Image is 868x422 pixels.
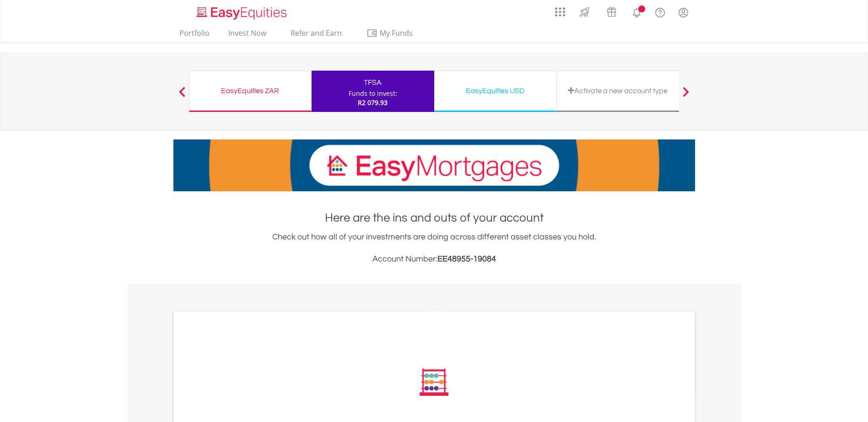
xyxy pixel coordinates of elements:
a: My Profile [672,2,695,22]
div: EasyEquities ZAR [195,84,306,97]
span: R2 079.93 [358,98,388,107]
div: Check out how all of your investments are doing across different asset classes you hold. [173,231,695,266]
img: vouchers-v2.svg [604,5,619,19]
h1: Here are the ins and outs of your account [173,210,695,226]
span: EE48955-19084 [437,255,496,263]
a: Invest Now [225,28,270,43]
a: Vouchers [598,2,625,19]
img: thrive-v2.svg [577,5,592,19]
div: Activate a new account type [562,84,674,97]
a: Portfolio [176,28,213,43]
img: EasyMortage Promotion Banner [173,139,695,191]
div: EasyEquities USD [440,84,551,97]
h3: Account Number: [173,253,695,266]
a: Refer and Earn [281,28,351,43]
span: Refer and Earn [291,28,342,38]
span: My Funds [367,27,426,39]
a: Notifications [625,2,648,21]
div: Funds to invest: [349,89,397,98]
div: TFSA [317,76,429,89]
img: EasyEquities_Logo.png [195,6,291,21]
a: FAQ's and Support [648,2,672,21]
img: grid-menu-icon.svg [555,7,565,17]
a: AppsGrid [549,2,571,17]
a: Home page [193,2,291,21]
